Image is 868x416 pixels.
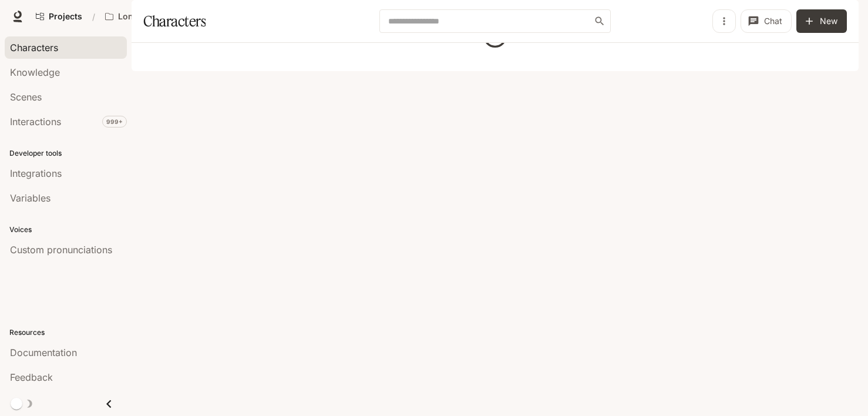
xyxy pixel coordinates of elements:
button: Chat [741,9,792,33]
button: New [796,9,847,33]
span: Projects [49,12,82,22]
div: / [88,11,100,23]
p: Longbourn [118,12,163,22]
button: Open workspace menu [100,5,181,28]
a: Go to projects [31,5,88,28]
h1: Characters [143,9,206,33]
